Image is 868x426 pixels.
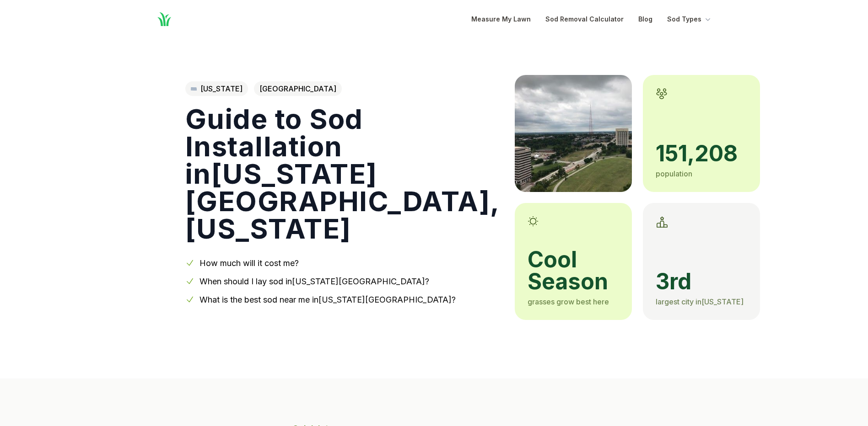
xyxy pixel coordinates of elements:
span: [GEOGRAPHIC_DATA] [254,81,342,96]
button: Sod Types [667,14,712,25]
span: population [656,169,692,178]
span: largest city in [US_STATE] [656,297,744,306]
span: cool season [528,249,619,293]
a: Sod Removal Calculator [545,14,624,25]
a: [US_STATE] [185,81,248,96]
span: 3rd [656,271,747,293]
img: Kansas state outline [191,87,197,91]
a: What is the best sod near me in[US_STATE][GEOGRAPHIC_DATA]? [199,295,456,304]
a: Measure My Lawn [471,14,531,25]
a: When should I lay sod in[US_STATE][GEOGRAPHIC_DATA]? [199,277,429,286]
h1: Guide to Sod Installation in [US_STATE][GEOGRAPHIC_DATA] , [US_STATE] [185,105,500,242]
span: grasses grow best here [528,297,609,306]
img: A picture of Kansas City [515,75,632,192]
a: How much will it cost me? [199,258,299,268]
a: Blog [638,14,652,25]
span: 151,208 [656,143,747,165]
